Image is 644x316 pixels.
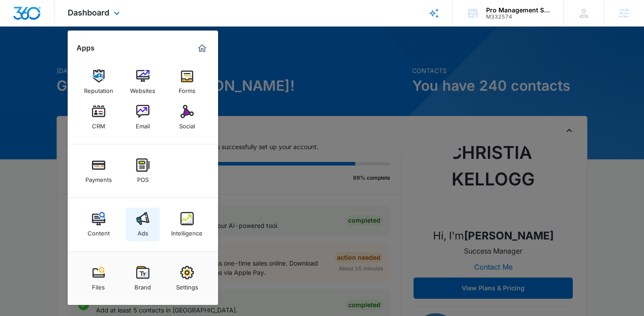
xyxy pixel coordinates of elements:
div: Files [92,279,105,291]
h2: Apps [77,44,95,52]
div: Social [179,118,195,130]
a: Forms [170,65,204,99]
a: Marketing 360® Dashboard [195,41,209,55]
div: account id [486,14,551,20]
a: Brand [126,262,160,295]
a: Social [170,100,204,134]
div: POS [137,172,149,183]
div: Forms [179,83,195,94]
div: Settings [176,279,198,291]
a: Intelligence [170,208,204,241]
div: Payments [85,172,112,183]
a: Websites [126,65,160,99]
div: Content [88,225,110,237]
a: Ads [126,208,160,241]
a: CRM [82,100,115,134]
div: Websites [130,83,155,94]
div: account name [486,7,551,14]
a: Payments [82,154,115,188]
div: Reputation [84,83,113,94]
a: Files [82,262,115,295]
a: Content [82,208,115,241]
a: POS [126,154,160,188]
div: CRM [92,118,105,130]
div: Brand [134,279,151,291]
span: Dashboard [68,8,109,17]
div: Ads [138,225,148,237]
div: Email [136,118,150,130]
div: Intelligence [171,225,203,237]
a: Email [126,100,160,134]
a: Settings [170,262,204,295]
a: Reputation [82,65,115,99]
